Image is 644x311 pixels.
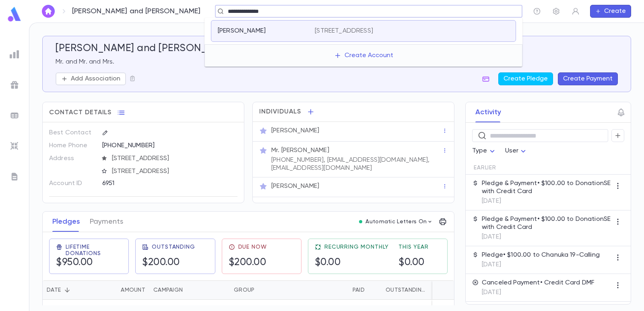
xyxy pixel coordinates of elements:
p: Pledge • $100.00 to Chanuka 19-Calling [482,251,600,259]
button: Sort [254,284,267,297]
h5: $0.00 [315,257,341,269]
p: Mr. and Mr. and Mrs. [56,58,618,66]
button: Pledges [52,212,80,232]
img: batches_grey.339ca447c9d9533ef1741baa751efc33.svg [10,111,19,120]
h5: $200.00 [142,257,180,269]
button: Payments [90,212,123,232]
p: [DATE] [482,233,611,241]
img: reports_grey.c525e4749d1bce6a11f5fe2a8de1b229.svg [10,49,19,59]
div: Installments [429,280,477,300]
span: Type [472,148,487,154]
button: Sort [183,284,196,297]
button: Create Account [328,48,400,63]
p: [DATE] [482,261,600,269]
button: Sort [373,284,386,297]
div: Outstanding [386,280,425,300]
img: imports_grey.530a8a0e642e233f2baf0ef88e8c9fcb.svg [10,141,19,151]
button: Create Pledge [498,72,553,85]
h5: $200.00 [229,257,266,269]
button: Activity [475,102,501,122]
button: Create Payment [558,72,618,85]
span: Individuals [259,108,301,116]
div: Campaign [153,280,183,300]
p: Canceled Payment • Credit Card DMF [482,279,594,287]
div: Amount [97,280,149,300]
div: Paid [353,280,365,300]
span: Outstanding [152,244,195,250]
span: Earlier [474,165,496,171]
span: This Year [398,244,429,250]
button: Sort [108,284,121,297]
div: Campaign [149,280,230,300]
img: logo [6,6,23,22]
img: letters_grey.7941b92b52307dd3b8a917253454ce1c.svg [10,172,19,181]
p: [PERSON_NAME] [271,182,319,190]
span: Due Now [238,244,267,250]
button: Create [590,5,631,18]
p: Automatic Letters On [365,218,427,225]
button: Automatic Letters On [356,216,436,227]
p: Pledge & Payment • $100.00 to DonationSE with Credit Card [482,215,611,231]
h5: [PERSON_NAME] and [PERSON_NAME] [56,43,237,55]
img: campaigns_grey.99e729a5f7ee94e3726e6486bddda8f1.svg [10,80,19,90]
p: Pledge & Payment • $100.00 to DonationSE with Credit Card [482,179,611,196]
p: [DATE] [482,288,594,297]
span: User [505,148,519,154]
img: home_white.a664292cf8c1dea59945f0da9f25487c.svg [43,8,53,14]
p: [PHONE_NUMBER], [EMAIL_ADDRESS][DOMAIN_NAME], [EMAIL_ADDRESS][DOMAIN_NAME] [271,156,442,172]
button: Add Association [56,72,126,85]
h5: $0.00 [398,257,425,269]
div: 6951 [102,177,209,189]
div: Paid [290,280,369,300]
p: [PERSON_NAME] [271,127,319,135]
span: Recurring Monthly [324,244,389,250]
div: User [505,143,528,159]
p: [DATE] [482,197,611,205]
p: [PERSON_NAME] and [PERSON_NAME] [72,7,201,16]
p: Address [49,152,95,165]
div: Group [230,280,290,300]
p: Account ID [49,177,95,190]
div: Type [472,143,497,159]
div: Group [234,280,254,300]
button: Sort [61,284,74,297]
p: Mr. [PERSON_NAME] [271,146,329,154]
p: Add Association [71,75,120,83]
span: Lifetime Donations [66,244,122,257]
span: Contact Details [49,109,111,117]
div: Amount [121,280,145,300]
div: Date [47,280,61,300]
p: [PERSON_NAME] [218,27,266,35]
button: Sort [340,284,353,297]
h5: $950.00 [56,257,93,269]
div: [PHONE_NUMBER] [102,139,237,151]
div: Date [43,280,97,300]
p: Home Phone [49,139,95,152]
span: [STREET_ADDRESS] [109,167,238,175]
p: [STREET_ADDRESS] [315,27,373,35]
span: [STREET_ADDRESS] [109,154,238,163]
div: Outstanding [369,280,429,300]
p: Best Contact [49,126,95,139]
